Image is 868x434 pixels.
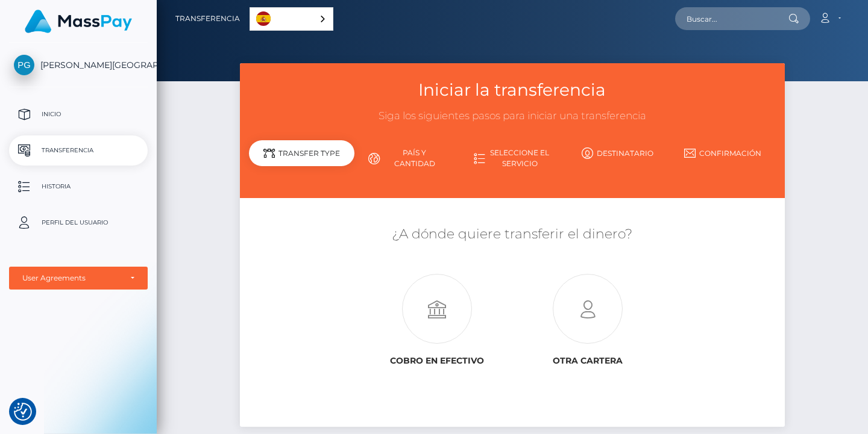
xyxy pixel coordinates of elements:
a: País y cantidad [354,143,460,174]
a: Transferencia [9,135,148,166]
p: Historia [14,178,143,196]
h6: Cobro en efectivo [370,356,503,366]
img: MassPay [25,10,132,33]
button: User Agreements [9,267,148,290]
a: Inicio [9,99,148,129]
a: Destinatario [565,143,670,164]
a: Español [250,8,333,30]
h3: Siga los siguientes pasos para iniciar una transferencia [249,109,775,123]
aside: Language selected: Español [250,7,333,31]
input: Buscar... [675,7,788,30]
a: Tipo de transferencia [249,143,354,174]
a: Seleccione el servicio [460,143,565,174]
a: Perfil del usuario [9,208,148,238]
div: Transfer Type [249,140,354,166]
span: [PERSON_NAME][GEOGRAPHIC_DATA] [9,60,148,70]
h5: ¿A dónde quiere transferir el dinero? [249,225,775,244]
a: Historia [9,172,148,202]
img: Revisit consent button [14,403,32,421]
p: Inicio [14,105,143,123]
div: User Agreements [22,273,121,283]
a: Confirmación [670,143,776,164]
button: Consent Preferences [14,403,32,421]
a: Transferencia [175,6,240,31]
h3: Iniciar la transferencia [249,78,775,102]
p: Perfil del usuario [14,214,143,232]
div: Language [250,7,333,31]
h6: Otra cartera [521,356,655,366]
p: Transferencia [14,141,143,160]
